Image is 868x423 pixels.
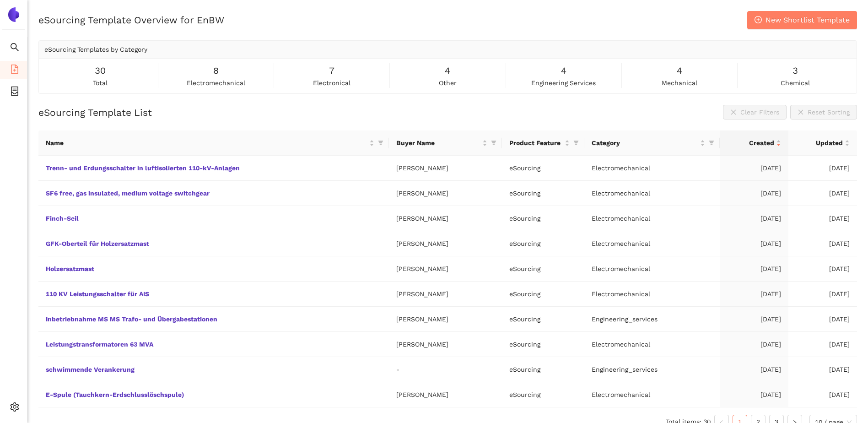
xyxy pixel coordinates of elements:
[10,39,19,58] span: search
[502,156,584,181] td: eSourcing
[727,138,774,148] span: Created
[709,140,714,146] span: filter
[445,64,450,78] span: 4
[389,357,502,382] td: -
[584,206,720,231] td: Electromechanical
[38,13,224,27] h2: eSourcing Template Overview for EnBW
[10,61,19,80] span: file-add
[788,357,857,382] td: [DATE]
[376,136,385,150] span: filter
[662,78,697,88] span: mechanical
[584,256,720,282] td: Electromechanical
[10,83,19,102] span: container
[720,307,788,332] td: [DATE]
[502,130,584,156] th: this column's title is Product Feature,this column is sortable
[584,307,720,332] td: Engineering_services
[584,282,720,307] td: Electromechanical
[502,332,584,357] td: eSourcing
[796,138,843,148] span: Updated
[509,138,563,148] span: Product Feature
[10,399,19,418] span: setting
[788,130,857,156] th: this column's title is Updated,this column is sortable
[720,231,788,256] td: [DATE]
[793,64,798,78] span: 3
[592,138,698,148] span: Category
[46,138,367,148] span: Name
[720,332,788,357] td: [DATE]
[38,130,389,156] th: this column's title is Name,this column is sortable
[502,282,584,307] td: eSourcing
[788,282,857,307] td: [DATE]
[584,181,720,206] td: Electromechanical
[93,78,108,88] span: total
[584,357,720,382] td: Engineering_services
[766,14,850,26] span: New Shortlist Template
[95,64,106,78] span: 30
[573,140,579,146] span: filter
[788,231,857,256] td: [DATE]
[561,64,566,78] span: 4
[389,156,502,181] td: [PERSON_NAME]
[389,307,502,332] td: [PERSON_NAME]
[502,382,584,407] td: eSourcing
[502,307,584,332] td: eSourcing
[213,64,219,78] span: 8
[790,105,857,119] button: closeReset Sorting
[788,256,857,282] td: [DATE]
[491,140,496,146] span: filter
[329,64,334,78] span: 7
[396,138,480,148] span: Buyer Name
[788,382,857,407] td: [DATE]
[788,307,857,332] td: [DATE]
[720,156,788,181] td: [DATE]
[720,282,788,307] td: [DATE]
[502,357,584,382] td: eSourcing
[720,256,788,282] td: [DATE]
[38,106,152,119] h2: eSourcing Template List
[502,181,584,206] td: eSourcing
[788,206,857,231] td: [DATE]
[389,256,502,282] td: [PERSON_NAME]
[677,64,682,78] span: 4
[389,332,502,357] td: [PERSON_NAME]
[788,156,857,181] td: [DATE]
[707,136,716,150] span: filter
[788,181,857,206] td: [DATE]
[389,206,502,231] td: [PERSON_NAME]
[389,282,502,307] td: [PERSON_NAME]
[755,16,762,25] span: plus-circle
[747,11,857,29] button: plus-circleNew Shortlist Template
[720,357,788,382] td: [DATE]
[378,140,383,146] span: filter
[502,231,584,256] td: eSourcing
[389,382,502,407] td: [PERSON_NAME]
[584,130,720,156] th: this column's title is Category,this column is sortable
[781,78,810,88] span: chemical
[584,382,720,407] td: Electromechanical
[489,136,498,150] span: filter
[502,206,584,231] td: eSourcing
[389,231,502,256] td: [PERSON_NAME]
[571,136,581,150] span: filter
[788,332,857,357] td: [DATE]
[6,7,21,22] img: Logo
[720,206,788,231] td: [DATE]
[187,78,245,88] span: electromechanical
[389,130,502,156] th: this column's title is Buyer Name,this column is sortable
[584,231,720,256] td: Electromechanical
[723,105,787,119] button: closeClear Filters
[720,382,788,407] td: [DATE]
[584,156,720,181] td: Electromechanical
[44,46,147,53] span: eSourcing Templates by Category
[439,78,457,88] span: other
[502,256,584,282] td: eSourcing
[313,78,350,88] span: electronical
[584,332,720,357] td: Electromechanical
[389,181,502,206] td: [PERSON_NAME]
[720,181,788,206] td: [DATE]
[531,78,596,88] span: engineering services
